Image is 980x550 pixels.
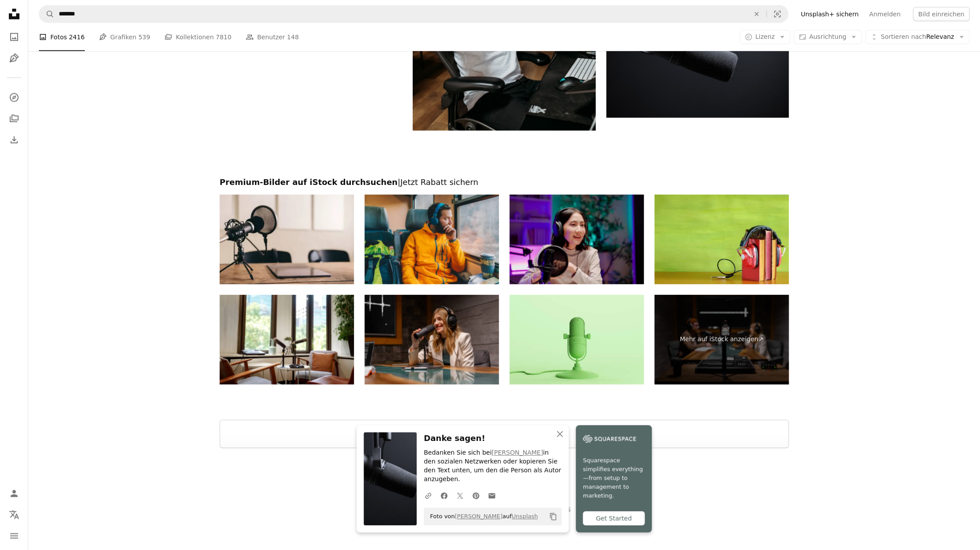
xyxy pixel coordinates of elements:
button: Menü [5,527,23,545]
button: Bild einreichen [913,7,969,21]
a: Grafiken 539 [99,23,150,51]
form: Finden Sie Bildmaterial auf der ganzen Webseite [39,5,788,23]
a: Mehr auf iStock anzeigen↗ [654,295,789,384]
a: Benutzer 148 [246,23,299,51]
span: | Jetzt Rabatt sichern [398,177,478,187]
a: Kollektionen [5,110,23,128]
a: Unsplash [512,513,538,520]
p: Gestalten Sie etwas Außergewöhnliches [28,504,980,515]
a: Anmelden [864,7,906,21]
button: In die Zwischenablage kopieren [546,509,561,524]
span: Sortieren nach [881,33,926,40]
img: Eine Frau mit Kopfhörern plaudert in ein Mikrofon, während sie an einem Tisch sitzt. Konzept des ... [365,295,499,384]
img: Tourist man listening to music in the train [365,195,499,284]
a: Auf Twitter teilen [452,486,468,504]
a: schwarz-silbernes Mikrofon mit weißem Hintergrund [606,53,789,61]
a: Entdecken [5,89,23,106]
a: Squarespace simplifies everything—from setup to management to marketing.Get Started [576,425,652,532]
a: Auf Pinterest teilen [468,486,484,504]
h2: Premium-Bilder auf iStock durchsuchen [220,177,789,188]
span: Relevanz [881,33,954,41]
button: Löschen [747,6,766,23]
span: 539 [138,32,150,42]
span: 7810 [216,32,232,42]
p: Bedanken Sie sich bei in den sozialen Netzwerken oder kopieren Sie den Text unten, um den die Per... [424,448,562,484]
button: Visuelle Suche [767,6,788,23]
a: Fotos [5,28,23,46]
button: Sortieren nachRelevanz [865,30,969,44]
img: Junge asiatische Frau öffnet visuelle Hilfsmittel, während sie während einer Podcast-Sitzung mit ... [509,195,644,284]
span: Ausrichtung [809,33,846,40]
h3: Danke sagen! [424,432,562,445]
span: Lizenz [755,33,775,40]
a: Auf Facebook teilen [436,486,452,504]
span: Foto von auf [425,509,538,524]
span: 148 [287,32,299,42]
a: [PERSON_NAME] [455,513,502,520]
button: Sprache [5,506,23,524]
button: Unsplash suchen [39,6,54,23]
a: Anmelden / Registrieren [5,485,23,502]
button: Mehr laden [220,420,789,448]
img: file-1747939142011-51e5cc87e3c9 [583,432,636,445]
a: Bisherige Downloads [5,131,23,149]
button: Lizenz [740,30,790,44]
img: Podcast-Studio ohne Menschen [220,295,354,384]
a: Via E-Mail teilen teilen [484,486,500,504]
a: Startseite — Unsplash [5,5,23,25]
a: Unsplash+ sichern [795,7,864,21]
a: [PERSON_NAME] [492,449,543,456]
img: Hörbuchkonzept mit einer Reihe von roten Büchern und Vintage-Kopfhörern. Hellgrüner Hintergrund m... [654,195,789,284]
span: Squarespace simplifies everything—from setup to management to marketing. [583,456,645,500]
img: Mikrofon und Popblende auf einem Tisch in einem Heimstudio [220,195,354,284]
button: Ausrichtung [794,30,862,44]
a: Kollektionen 7810 [164,23,232,51]
a: Grafiken [5,49,23,67]
div: Get Started [583,511,645,525]
img: Grünes Mikrofon Sprachaufnahme Retro Mikrofon Studio Podcast Mint Hintergrund [509,295,644,384]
